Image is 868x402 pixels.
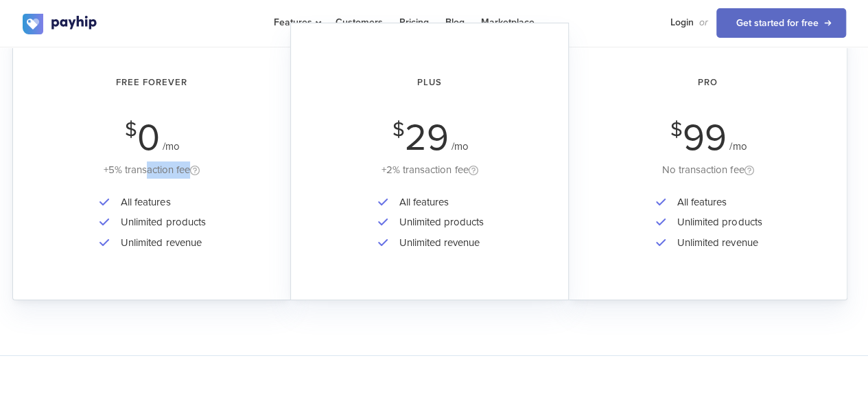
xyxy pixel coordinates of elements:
span: $ [392,122,405,138]
span: 99 [683,115,727,160]
span: 29 [405,115,449,160]
div: +5% transaction fee [32,161,272,179]
span: $ [670,122,683,138]
span: Features [274,16,319,28]
span: /mo [163,140,180,153]
li: Unlimited revenue [114,233,205,253]
span: /mo [451,140,469,153]
li: Unlimited products [114,212,205,232]
li: All features [392,192,484,212]
li: All features [670,192,762,212]
a: Get started for free [716,8,846,38]
span: /mo [729,140,747,153]
li: Unlimited revenue [670,233,762,253]
li: Unlimited products [392,212,484,232]
h2: Pro [588,65,828,101]
img: logo.svg [23,14,98,34]
h2: Free Forever [32,65,272,101]
span: 0 [137,115,160,160]
div: +2% transaction fee [310,161,549,179]
div: No transaction fee [588,161,828,179]
span: $ [125,122,137,138]
h2: Plus [310,65,549,101]
li: All features [114,192,205,212]
li: Unlimited products [670,212,762,232]
li: Unlimited revenue [392,233,484,253]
